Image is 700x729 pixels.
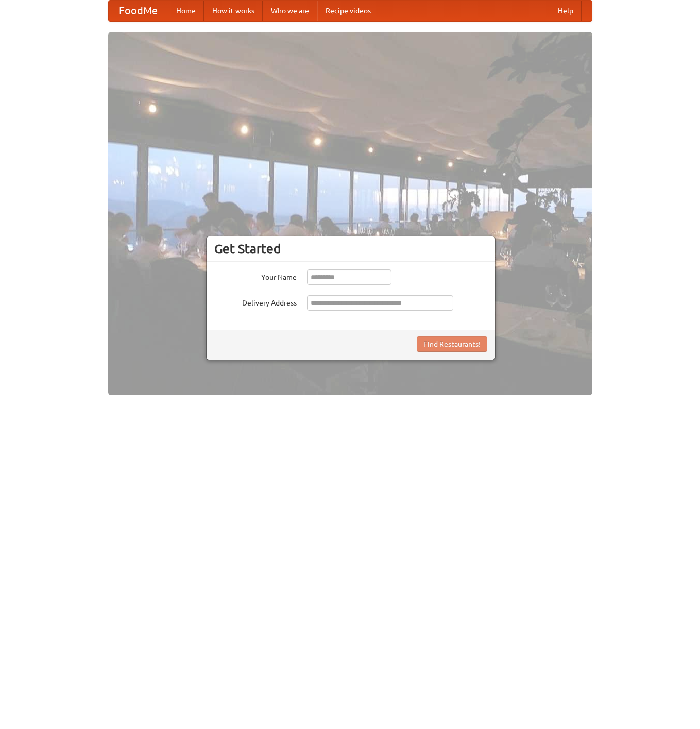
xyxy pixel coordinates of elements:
[204,1,263,21] a: How it works
[263,1,317,21] a: Who we are
[317,1,379,21] a: Recipe videos
[214,269,297,282] label: Your Name
[417,336,487,352] button: Find Restaurants!
[168,1,204,21] a: Home
[214,295,297,308] label: Delivery Address
[214,241,487,257] h3: Get Started
[550,1,582,21] a: Help
[109,1,168,21] a: FoodMe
